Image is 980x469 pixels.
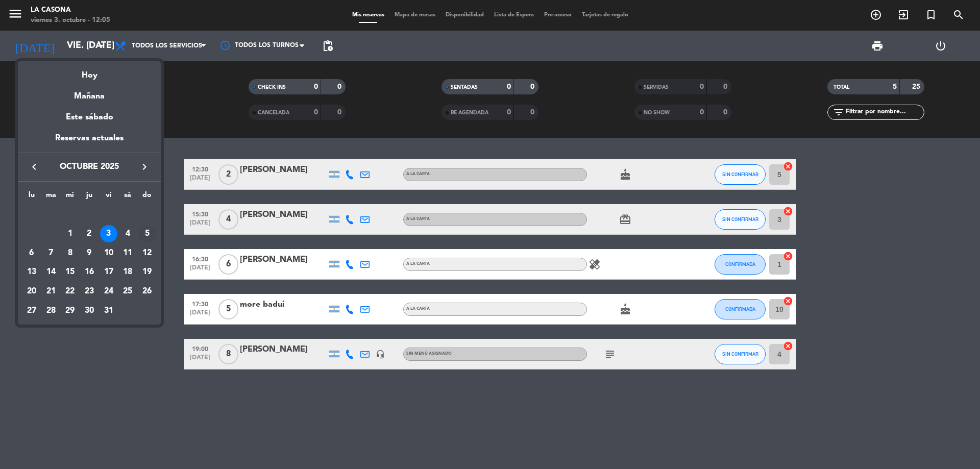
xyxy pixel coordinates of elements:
[119,283,136,300] div: 25
[22,282,41,301] td: 20 de octubre de 2025
[99,243,118,263] td: 10 de octubre de 2025
[99,224,118,243] td: 3 de octubre de 2025
[41,189,61,205] th: martes
[22,205,157,224] td: OCT.
[81,225,98,242] div: 2
[99,301,118,320] td: 31 de octubre de 2025
[61,225,79,242] div: 1
[138,263,156,281] div: 19
[60,282,80,301] td: 22 de octubre de 2025
[22,189,41,205] th: lunes
[18,132,161,153] div: Reservas actuales
[81,263,98,281] div: 16
[60,301,80,320] td: 29 de octubre de 2025
[80,243,99,263] td: 9 de octubre de 2025
[99,262,118,282] td: 17 de octubre de 2025
[138,161,151,173] i: keyboard_arrow_right
[43,160,135,174] span: octubre 2025
[100,244,117,262] div: 10
[100,283,117,300] div: 24
[80,282,99,301] td: 23 de octubre de 2025
[81,302,98,319] div: 30
[138,283,156,300] div: 26
[137,243,157,263] td: 12 de octubre de 2025
[100,302,117,319] div: 31
[25,160,43,174] button: keyboard_arrow_left
[118,243,138,263] td: 11 de octubre de 2025
[22,243,41,263] td: 6 de octubre de 2025
[18,82,161,103] div: Mañana
[137,262,157,282] td: 19 de octubre de 2025
[100,225,117,242] div: 3
[28,161,40,173] i: keyboard_arrow_left
[41,282,61,301] td: 21 de octubre de 2025
[23,283,40,300] div: 20
[61,283,79,300] div: 22
[80,189,99,205] th: jueves
[23,263,40,281] div: 13
[138,244,156,262] div: 12
[80,224,99,243] td: 2 de octubre de 2025
[80,262,99,282] td: 16 de octubre de 2025
[42,244,60,262] div: 7
[61,302,79,319] div: 29
[60,224,80,243] td: 1 de octubre de 2025
[81,283,98,300] div: 23
[42,283,60,300] div: 21
[41,301,61,320] td: 28 de octubre de 2025
[22,262,41,282] td: 13 de octubre de 2025
[137,282,157,301] td: 26 de octubre de 2025
[41,243,61,263] td: 7 de octubre de 2025
[61,244,79,262] div: 8
[119,263,136,281] div: 18
[18,61,161,82] div: Hoy
[118,189,138,205] th: sábado
[119,244,136,262] div: 11
[99,189,118,205] th: viernes
[119,225,136,242] div: 4
[137,189,157,205] th: domingo
[135,160,154,174] button: keyboard_arrow_right
[60,262,80,282] td: 15 de octubre de 2025
[118,224,138,243] td: 4 de octubre de 2025
[22,301,41,320] td: 27 de octubre de 2025
[60,243,80,263] td: 8 de octubre de 2025
[80,301,99,320] td: 30 de octubre de 2025
[138,225,156,242] div: 5
[41,262,61,282] td: 14 de octubre de 2025
[23,244,40,262] div: 6
[118,262,138,282] td: 18 de octubre de 2025
[137,224,157,243] td: 5 de octubre de 2025
[99,282,118,301] td: 24 de octubre de 2025
[100,263,117,281] div: 17
[18,103,161,132] div: Este sábado
[81,244,98,262] div: 9
[118,282,138,301] td: 25 de octubre de 2025
[42,302,60,319] div: 28
[61,263,79,281] div: 15
[60,189,80,205] th: miércoles
[23,302,40,319] div: 27
[42,263,60,281] div: 14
